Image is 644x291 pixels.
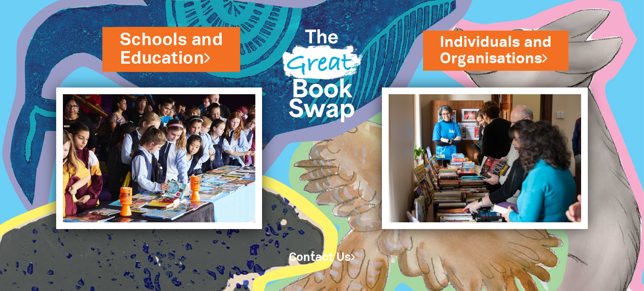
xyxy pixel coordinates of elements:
img: Individuals and Organisations [382,88,588,229]
a: Schools andEducation [120,28,223,70]
img: Schools and Education [56,88,262,229]
a: Individuals andOrganisations [440,32,552,69]
img: Great Bookswap logo [275,10,369,136]
a: Contact Us [289,252,355,263]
